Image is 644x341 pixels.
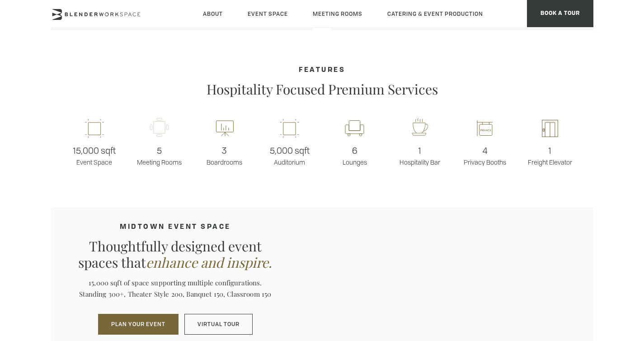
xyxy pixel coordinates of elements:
p: Hospitality Focused Premium Services [164,81,480,97]
button: PLAN YOUR EVENT [98,314,179,335]
span: 3 [192,144,257,158]
p: Lounges [322,144,387,166]
h4: MIDTOWN EVENT SPACE [73,223,278,231]
span: 5,000 sqft [257,144,322,158]
em: enhance and inspire. [146,253,272,271]
span: 1 [387,144,452,158]
span: 4 [452,144,517,158]
p: Freight Elevator [517,144,583,166]
p: Meeting Rooms [127,144,192,166]
p: Hospitality Bar [387,144,452,166]
span: 6 [322,144,387,158]
p: Boardrooms [192,144,257,166]
span: 1 [517,144,583,158]
iframe: Chat Widget [481,225,644,341]
h4: Features [51,66,593,74]
p: Thoughtfully designed event spaces that [73,238,278,270]
span: 5 [127,144,192,158]
p: Auditorium [257,144,322,166]
p: 15,000 sqft of space supporting multiple configurations. Standing 300+, Theater Style 200, Banque... [73,277,278,300]
span: 15,000 sqft [62,144,127,158]
a: Virtual Tour [184,314,253,335]
img: workspace-nyc-hospitality-icon-2x.png [409,118,431,139]
p: Event Space [62,144,127,166]
p: Privacy Booths [452,144,517,166]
